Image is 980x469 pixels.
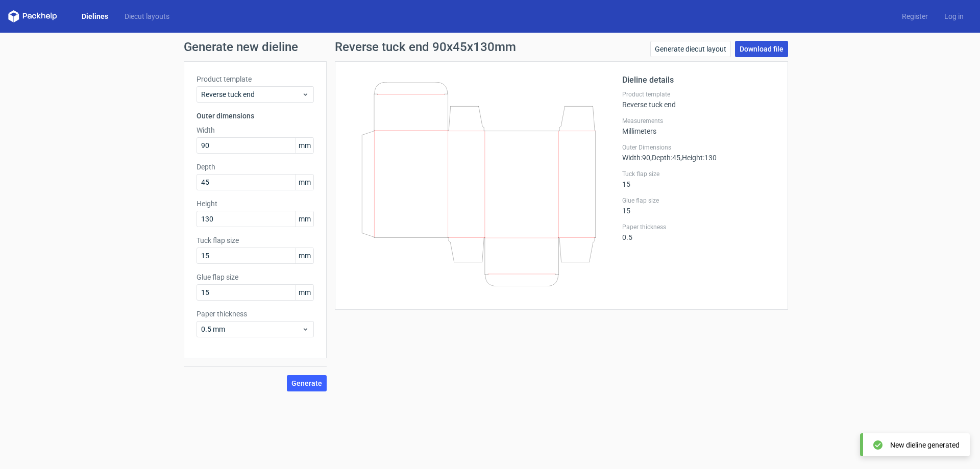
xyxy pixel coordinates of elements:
label: Paper thickness [622,223,775,231]
a: Generate diecut layout [650,41,731,57]
label: Height [197,199,314,209]
span: 0.5 mm [201,324,302,334]
a: Dielines [73,11,116,21]
span: mm [296,175,313,190]
label: Outer Dimensions [622,143,775,152]
label: Depth [197,162,314,172]
div: 0.5 [622,223,775,241]
a: Download file [735,41,788,57]
label: Width [197,125,314,135]
a: Diecut layouts [116,11,178,21]
div: New dieline generated [890,440,960,450]
label: Product template [622,90,775,98]
span: , Height : 130 [680,154,717,162]
label: Glue flap size [197,272,314,282]
h2: Dieline details [622,74,775,86]
span: mm [296,248,313,263]
div: Millimeters [622,117,775,135]
div: Reverse tuck end [622,90,775,109]
button: Generate [287,375,327,391]
div: 15 [622,196,775,215]
h1: Reverse tuck end 90x45x130mm [335,41,516,53]
span: mm [296,211,313,227]
div: 15 [622,170,775,188]
label: Product template [197,74,314,84]
label: Tuck flap size [197,235,314,245]
h3: Outer dimensions [197,111,314,121]
span: Generate [291,380,322,387]
span: Width : 90 [622,154,650,162]
label: Measurements [622,117,775,125]
label: Glue flap size [622,196,775,205]
span: Reverse tuck end [201,89,302,100]
label: Paper thickness [197,309,314,319]
span: mm [296,138,313,153]
span: , Depth : 45 [650,154,680,162]
span: mm [296,285,313,300]
label: Tuck flap size [622,170,775,178]
a: Register [894,11,936,21]
a: Log in [936,11,972,21]
h1: Generate new dieline [184,41,796,53]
